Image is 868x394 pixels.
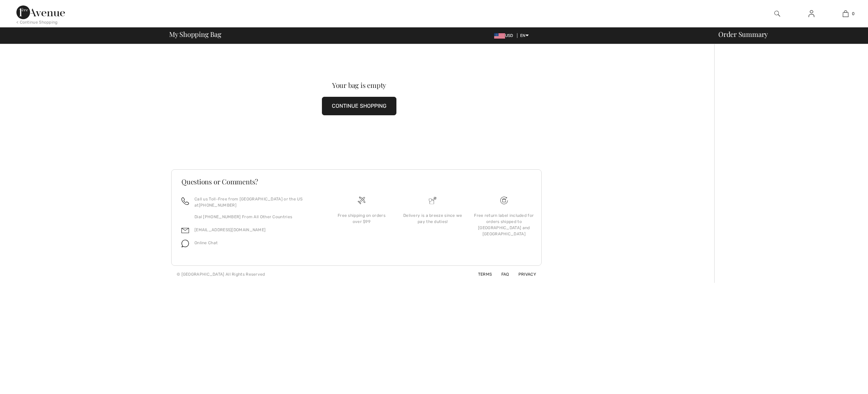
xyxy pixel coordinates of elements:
span: EN [520,33,529,38]
button: CONTINUE SHOPPING [322,97,396,115]
img: Delivery is a breeze since we pay the duties! [429,197,436,204]
div: © [GEOGRAPHIC_DATA] All Rights Reserved [177,271,265,277]
a: Terms [470,272,492,277]
span: Online Chat [194,240,218,245]
p: Call us Toll-Free from [GEOGRAPHIC_DATA] or the US at [194,196,318,208]
div: Free return label included for orders shipped to [GEOGRAPHIC_DATA] and [GEOGRAPHIC_DATA] [474,212,534,237]
a: 0 [829,10,862,18]
img: 1ère Avenue [16,5,65,19]
img: call [181,197,189,205]
div: Delivery is a breeze since we pay the duties! [403,212,463,225]
div: Your bag is empty [190,82,528,89]
div: Free shipping on orders over $99 [331,212,392,225]
div: < Continue Shopping [16,19,58,25]
a: [EMAIL_ADDRESS][DOMAIN_NAME] [194,227,266,232]
img: My Info [809,10,814,18]
img: email [181,227,189,234]
img: My Bag [843,10,849,18]
p: Dial [PHONE_NUMBER] From All Other Countries [194,214,318,220]
img: US Dollar [494,33,505,39]
h3: Questions or Comments? [181,178,531,185]
a: Sign In [803,10,820,18]
img: Free shipping on orders over $99 [358,197,365,204]
a: FAQ [493,272,509,277]
span: USD [494,33,516,38]
img: chat [181,240,189,247]
a: Privacy [510,272,536,277]
img: Free shipping on orders over $99 [500,197,508,204]
div: Order Summary [710,31,864,38]
span: My Shopping Bag [169,31,221,38]
a: [PHONE_NUMBER] [199,203,236,208]
img: search the website [774,10,780,18]
span: 0 [852,11,855,17]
